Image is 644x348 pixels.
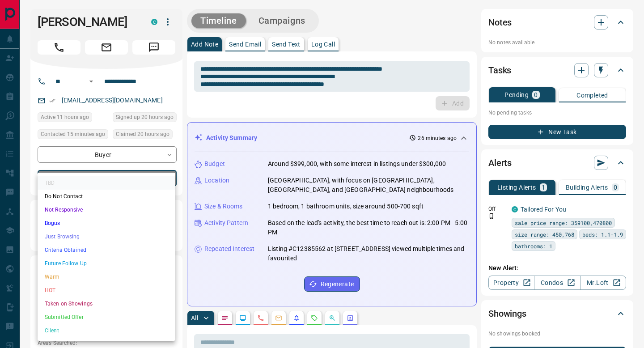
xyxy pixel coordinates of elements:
[38,243,175,257] li: Criteria Obtained
[38,190,175,203] li: Do Not Contact
[38,297,175,310] li: Taken on Showings
[38,230,175,243] li: Just Browsing
[38,324,175,337] li: Client
[38,203,175,216] li: Not Responsive
[38,270,175,284] li: Warm
[38,257,175,270] li: Future Follow Up
[38,216,175,230] li: Bogus
[38,310,175,324] li: Submitted Offer
[38,284,175,297] li: HOT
